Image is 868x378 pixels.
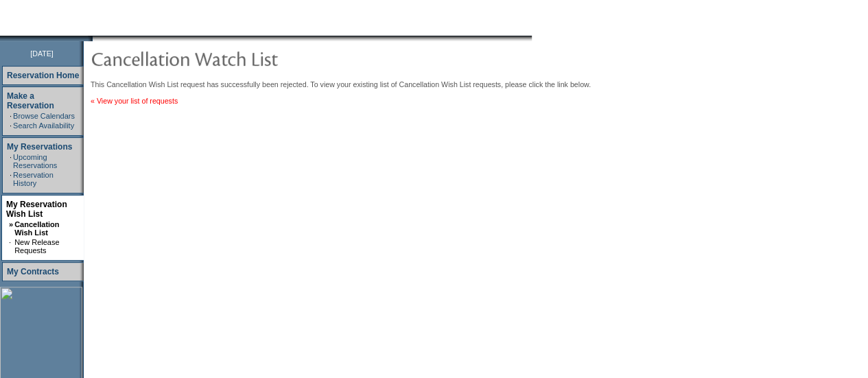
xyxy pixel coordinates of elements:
img: pgTtlCancellationNotification.gif [91,45,365,72]
div: This Cancellation Wish List request has successfully been rejected. To view your existing list of... [91,80,612,105]
a: « View your list of requests [91,97,178,105]
td: · [10,171,12,187]
a: New Release Requests [14,238,59,255]
img: promoShadowLeftCorner.gif [88,36,93,41]
a: Upcoming Reservations [13,153,57,169]
a: Cancellation Wish List [14,220,59,237]
td: · [10,112,12,120]
a: Make a Reservation [7,91,54,110]
a: My Reservations [7,142,72,152]
a: Reservation Home [7,71,79,80]
a: Browse Calendars [13,112,75,120]
td: · [9,238,13,255]
b: » [9,220,13,228]
td: · [10,153,12,169]
span: [DATE] [30,49,54,58]
td: · [10,121,12,130]
a: My Reservation Wish List [6,200,67,219]
a: Reservation History [13,171,54,187]
img: blank.gif [93,36,94,41]
a: Search Availability [13,121,74,130]
a: My Contracts [7,267,59,276]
